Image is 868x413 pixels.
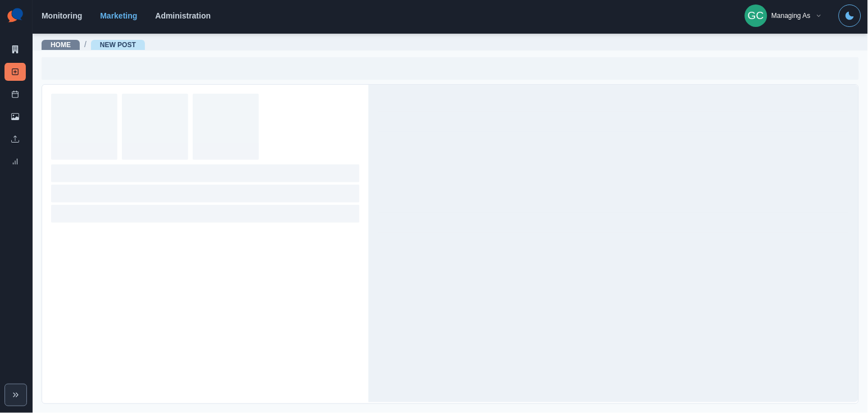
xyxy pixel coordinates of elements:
a: Marketing [100,11,137,20]
button: Managing As [736,4,832,27]
a: Monitoring [42,11,82,20]
a: Uploads [4,130,26,148]
a: New Post [100,41,136,49]
nav: breadcrumb [42,39,145,51]
button: Expand [4,384,27,406]
span: / [84,39,87,51]
button: Toggle Mode [839,4,861,27]
a: Administration [155,11,211,20]
a: Home [51,41,71,49]
a: Post Schedule [4,85,26,103]
div: Managing As [772,12,811,20]
a: Review Summary [4,153,26,171]
a: Marketing Summary [4,40,26,58]
a: Media Library [4,108,26,126]
a: New Post [4,63,26,81]
div: Gizelle Carlos [748,2,764,29]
